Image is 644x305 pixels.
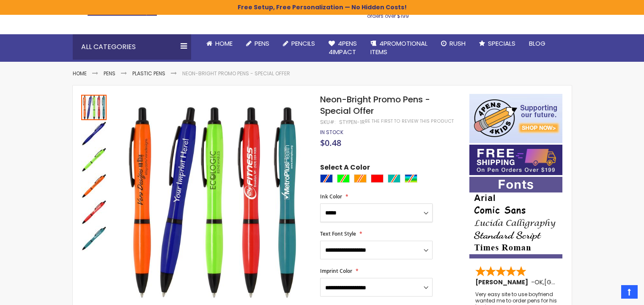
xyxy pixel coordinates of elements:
[371,174,384,183] div: Red
[320,137,341,148] span: $0.48
[469,145,562,175] img: Free shipping on orders over $199
[320,163,370,174] span: Select A Color
[488,39,515,48] span: Specials
[531,278,606,286] span: - ,
[291,39,315,48] span: Pencils
[322,34,364,62] a: 4Pens4impact
[339,119,365,126] div: STYPEN-1R
[472,34,522,53] a: Specials
[73,34,191,60] div: All Categories
[364,34,434,62] a: 4PROMOTIONALITEMS
[200,34,239,53] a: Home
[475,278,531,286] span: [PERSON_NAME]
[81,199,107,225] div: Neon-Bright Promo Pens - Special Offer
[81,94,107,120] div: Neon-Bright Promo Pens - Special Offer
[544,278,606,286] span: [GEOGRAPHIC_DATA]
[81,226,107,251] img: Neon-Bright Promo Pens - Special Offer
[81,200,107,225] img: Neon-Bright Promo Pens - Special Offer
[81,146,107,173] div: Neon-Bright Promo Pens - Special Offer
[522,34,552,53] a: Blog
[81,173,107,199] div: Neon-Bright Promo Pens - Special Offer
[276,34,322,53] a: Pencils
[320,267,352,275] span: Imprint Color
[320,118,336,126] strong: SKU
[434,34,472,53] a: Rush
[73,70,87,77] a: Home
[132,70,165,77] a: Plastic Pens
[320,193,342,200] span: Ink Color
[115,106,309,299] img: Neon-Bright Promo Pens - Special Offer
[320,93,430,117] span: Neon-Bright Promo Pens - Special Offer
[621,285,638,299] a: Top
[320,129,343,136] div: Availability
[215,39,233,48] span: Home
[320,230,356,237] span: Text Font Style
[182,70,290,77] li: Neon-Bright Promo Pens - Special Offer
[529,39,545,48] span: Blog
[104,70,115,77] a: Pens
[81,147,107,173] img: Neon-Bright Promo Pens - Special Offer
[469,177,562,258] img: font-personalization-examples
[534,278,543,286] span: OK
[469,94,562,143] img: 4pens 4 kids
[370,39,428,56] span: 4PROMOTIONAL ITEMS
[320,129,343,136] span: In stock
[239,34,276,53] a: Pens
[255,39,269,48] span: Pens
[81,225,107,251] div: Neon-Bright Promo Pens - Special Offer
[329,39,357,56] span: 4Pens 4impact
[365,118,454,124] a: Be the first to review this product
[81,121,107,146] img: Neon-Bright Promo Pens - Special Offer
[81,173,107,199] img: Neon-Bright Promo Pens - Special Offer
[81,120,107,146] div: Neon-Bright Promo Pens - Special Offer
[449,39,466,48] span: Rush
